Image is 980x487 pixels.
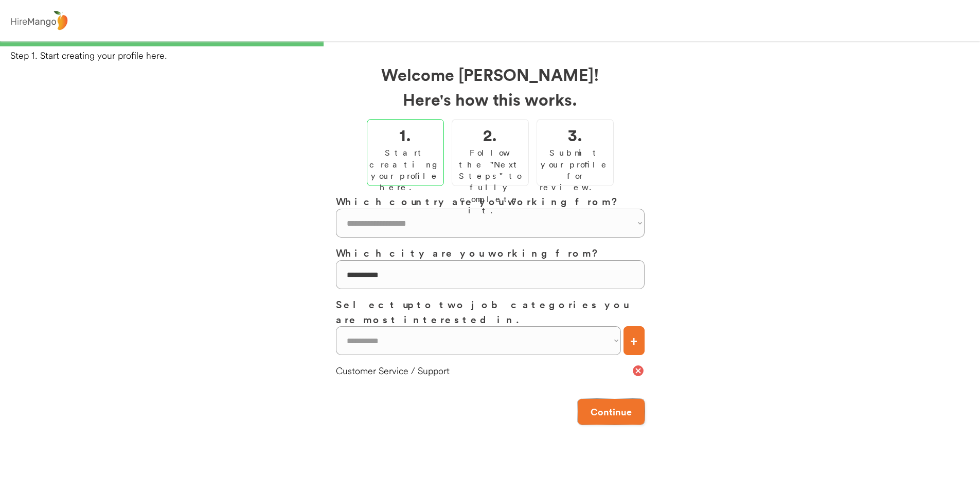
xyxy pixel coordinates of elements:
div: 33% [2,41,978,46]
button: + [623,326,645,355]
h2: 2. [483,122,497,147]
button: Continue [578,399,645,425]
div: Follow the "Next Steps" to fully complete it. [455,147,526,216]
h3: Select up to two job categories you are most interested in. [336,297,645,326]
div: Customer Service / Support [336,364,632,377]
h2: 1. [399,122,411,147]
button: cancel [632,364,645,377]
div: Start creating your profile here. [369,147,441,193]
h3: Which city are you working from? [336,245,645,260]
h2: Welcome [PERSON_NAME]! Here's how this works. [336,62,645,111]
h3: Which country are you working from? [336,194,645,209]
h2: 3. [568,122,582,147]
div: Submit your profile for review. [540,147,611,193]
div: Step 1. Start creating your profile here. [10,49,980,62]
img: logo%20-%20hiremango%20gray.png [8,9,70,33]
